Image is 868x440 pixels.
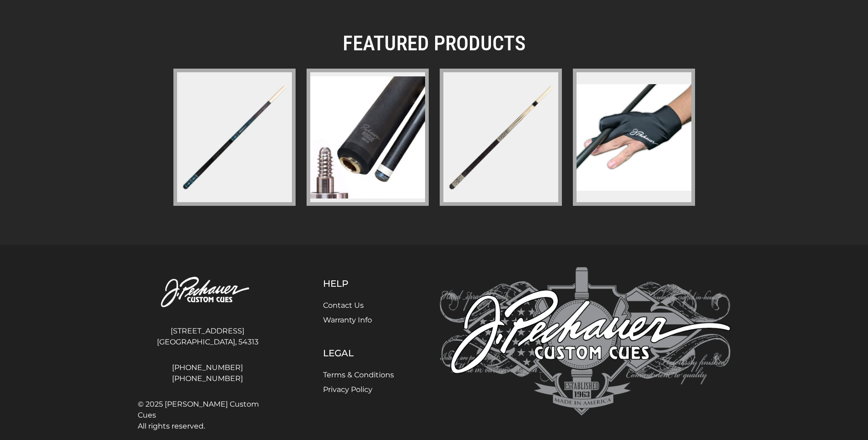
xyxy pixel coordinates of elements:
a: pl-31-limited-edition [173,69,296,206]
img: Pechauer Custom Cues [440,267,731,416]
a: [PHONE_NUMBER] [138,362,278,373]
img: Pechauer Custom Cues [138,267,278,318]
h2: FEATURED PRODUCTS [173,31,695,56]
img: pechauer-piloted-rogue-carbon-break-shaft-pro-series [310,76,425,199]
img: pechauer-glove-copy [577,84,691,191]
h5: Legal [323,348,394,359]
a: Terms & Conditions [323,370,394,379]
a: Contact Us [323,301,364,310]
a: pechauer-piloted-rogue-carbon-break-shaft-pro-series [307,69,429,206]
a: [PHONE_NUMBER] [138,373,278,384]
address: [STREET_ADDRESS] [GEOGRAPHIC_DATA], 54313 [138,322,278,351]
h5: Help [323,278,394,289]
a: Warranty Info [323,316,372,324]
img: pl-31-limited-edition [175,78,294,197]
img: jp-series-r-jp24-r [442,78,560,197]
a: Privacy Policy [323,385,372,394]
a: jp-series-r-jp24-r [440,69,562,206]
span: © 2025 [PERSON_NAME] Custom Cues All rights reserved. [138,399,278,432]
a: pechauer-glove-copy [573,69,695,206]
